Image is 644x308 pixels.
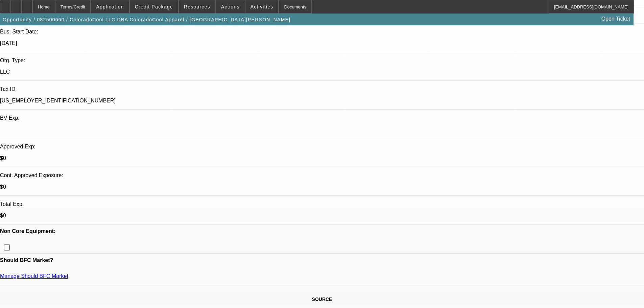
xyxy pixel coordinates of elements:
[135,4,173,9] span: Credit Package
[130,0,178,13] button: Credit Package
[91,0,129,13] button: Application
[184,4,210,9] span: Resources
[599,13,633,25] a: Open Ticket
[245,0,279,13] button: Activities
[216,0,245,13] button: Actions
[179,0,215,13] button: Resources
[312,297,332,302] span: SOURCE
[3,17,290,22] span: Opportunity / 082500660 / ColoradoCool LLC DBA ColoradoCool Apparel / [GEOGRAPHIC_DATA][PERSON_NAME]
[96,4,124,9] span: Application
[251,4,273,9] span: Activities
[221,4,240,9] span: Actions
